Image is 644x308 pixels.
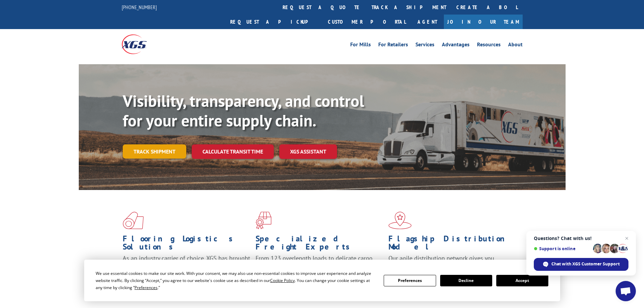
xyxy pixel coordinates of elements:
span: Close chat [623,234,631,242]
a: Agent [411,15,444,29]
span: Preferences [135,285,158,290]
a: Request a pickup [225,15,323,29]
span: Our agile distribution network gives you nationwide inventory management on demand. [388,254,513,270]
img: xgs-icon-focused-on-flooring-red [256,212,271,229]
a: Advantages [442,42,470,49]
button: Accept [496,275,548,286]
a: About [508,42,523,49]
h1: Specialized Freight Experts [256,235,383,254]
p: From 123 overlength loads to delicate cargo, our experienced staff knows the best way to move you... [256,254,383,284]
button: Decline [440,275,492,286]
img: xgs-icon-flagship-distribution-model-red [388,212,412,229]
a: Join Our Team [444,15,523,29]
a: XGS ASSISTANT [279,144,337,159]
a: Services [415,42,434,49]
a: [PHONE_NUMBER] [122,4,157,10]
span: Chat with XGS Customer Support [551,261,620,267]
a: Track shipment [123,144,186,159]
a: Resources [477,42,501,49]
span: Questions? Chat with us! [534,236,628,241]
button: Preferences [384,275,436,286]
a: Calculate transit time [192,144,274,159]
span: Support is online [534,246,591,251]
a: For Mills [350,42,371,49]
div: We use essential cookies to make our site work. With your consent, we may also use non-essential ... [96,270,376,291]
h1: Flagship Distribution Model [388,235,516,254]
a: Customer Portal [323,15,411,29]
img: xgs-icon-total-supply-chain-intelligence-red [123,212,144,229]
span: As an industry carrier of choice, XGS has brought innovation and dedication to flooring logistics... [123,254,250,278]
div: Open chat [616,281,636,301]
div: Cookie Consent Prompt [84,260,560,301]
span: Cookie Policy [270,278,295,283]
div: Chat with XGS Customer Support [534,258,628,271]
b: Visibility, transparency, and control for your entire supply chain. [123,90,364,131]
h1: Flooring Logistics Solutions [123,235,251,254]
a: For Retailers [378,42,408,49]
